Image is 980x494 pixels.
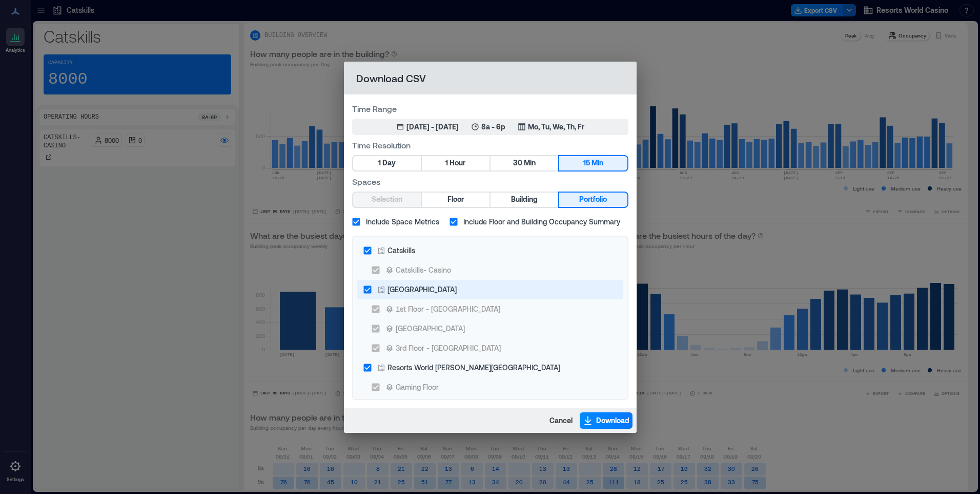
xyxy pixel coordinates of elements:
button: 15 Min [559,156,627,170]
span: 15 [583,157,590,169]
label: Time Range [352,103,628,115]
label: Spaces [352,176,628,187]
span: Hour [450,157,465,169]
button: Portfolio [559,193,627,207]
div: Resorts World [PERSON_NAME][GEOGRAPHIC_DATA] [387,362,560,373]
span: Portfolio [579,193,607,206]
span: Day [382,157,396,169]
span: Min [591,157,603,169]
div: 3rd Floor - [GEOGRAPHIC_DATA] [396,343,501,353]
button: 30 Min [491,156,558,170]
div: [DATE] - [DATE] [406,122,459,132]
span: Floor [447,193,464,206]
button: 1 Day [353,156,421,170]
p: Mo, Tu, We, Th, Fr [528,122,584,132]
span: Download [596,415,629,426]
span: Building [511,193,538,206]
div: [GEOGRAPHIC_DATA] [387,284,457,295]
div: [GEOGRAPHIC_DATA] [396,323,465,334]
p: 8a - 6p [481,122,505,132]
span: 1 [378,157,381,169]
span: Cancel [549,415,573,426]
div: Catskills- Casino [396,264,451,275]
h2: Download CSV [344,62,637,94]
div: Gaming Floor [396,382,439,392]
span: Include Floor and Building Occupancy Summary [463,216,620,227]
button: Floor [422,193,489,207]
button: Cancel [546,412,576,429]
button: Building [491,193,558,207]
div: 1st Floor - [GEOGRAPHIC_DATA] [396,303,500,314]
button: [DATE] - [DATE]8a - 6pMo, Tu, We, Th, Fr [352,119,628,135]
span: Include Space Metrics [366,216,439,227]
span: 1 [445,157,448,169]
div: Catskills [387,245,415,256]
label: Time Resolution [352,139,628,151]
span: Min [524,157,536,169]
button: Download [580,412,632,429]
span: 30 [513,157,522,169]
button: 1 Hour [422,156,489,170]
